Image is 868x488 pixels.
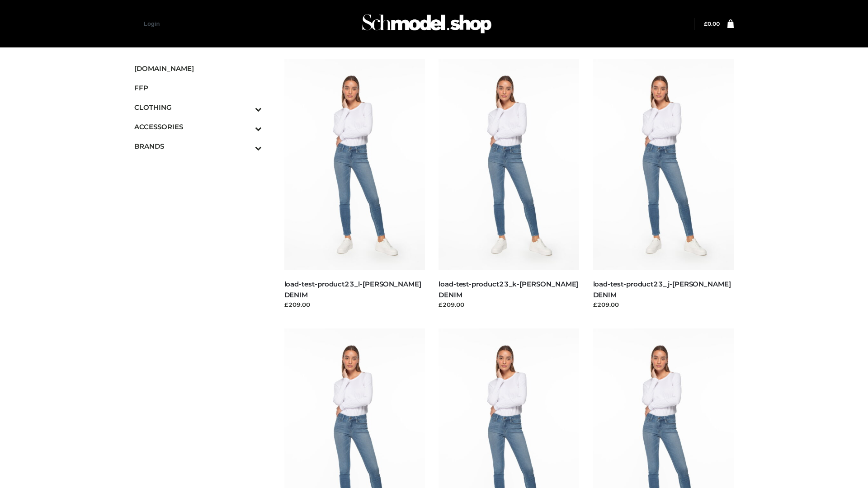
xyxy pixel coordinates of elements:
a: ACCESSORIESToggle Submenu [134,117,262,136]
div: £209.00 [593,300,734,309]
a: load-test-product23_j-[PERSON_NAME] DENIM [593,280,731,299]
span: CLOTHING [134,102,262,113]
a: £0.00 [704,20,720,27]
button: Toggle Submenu [230,136,262,156]
span: FFP [134,83,262,93]
img: Schmodel Admin 964 [359,6,495,42]
span: £ [704,20,708,27]
span: ACCESSORIES [134,122,262,132]
a: FFP [134,78,262,98]
a: Login [144,20,160,27]
span: [DOMAIN_NAME] [134,63,262,74]
a: load-test-product23_l-[PERSON_NAME] DENIM [284,280,421,299]
button: Toggle Submenu [230,98,262,117]
a: CLOTHINGToggle Submenu [134,98,262,117]
a: load-test-product23_k-[PERSON_NAME] DENIM [439,280,578,299]
button: Toggle Submenu [230,117,262,136]
div: £209.00 [439,300,580,309]
bdi: 0.00 [704,20,720,27]
div: £209.00 [284,300,425,309]
a: [DOMAIN_NAME] [134,59,262,78]
span: BRANDS [134,141,262,151]
a: BRANDSToggle Submenu [134,136,262,156]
